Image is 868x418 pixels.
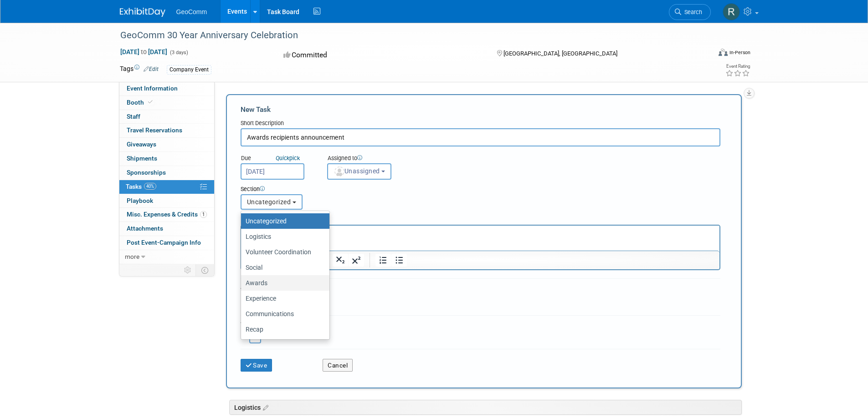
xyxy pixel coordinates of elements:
span: Shipments [127,155,157,162]
td: Personalize Event Tab Strip [180,264,196,276]
span: 40% [144,183,156,190]
label: Social [246,262,320,273]
span: more [125,253,139,260]
span: Giveaways [127,141,156,148]
a: Misc. Expenses & Credits1 [119,208,214,222]
span: 1 [200,211,207,218]
span: Event Information [127,85,178,92]
span: [DATE] [DATE] [120,48,168,56]
div: Committed [281,47,482,63]
a: Edit sections [261,403,268,412]
a: Search [669,4,711,20]
span: [GEOGRAPHIC_DATA], [GEOGRAPHIC_DATA] [503,50,617,57]
td: Toggle Event Tabs [195,264,214,276]
i: Booth reservation complete [148,100,153,105]
span: GeoComm [176,8,207,15]
label: Awards [246,277,320,289]
a: Event Information [119,82,214,96]
img: ExhibitDay [120,8,165,17]
a: Sponsorships [119,166,214,180]
label: Communications [246,308,320,320]
button: Bullet list [391,254,407,267]
a: Booth [119,96,214,110]
a: Attachments [119,222,214,236]
div: Details [241,212,720,225]
span: Playbook [127,197,153,204]
button: Numbered list [375,254,391,267]
span: Sponsorships [127,169,166,176]
div: Assigned to [327,154,437,163]
div: Short Description [241,119,720,128]
label: Recap [246,323,320,335]
span: Misc. Expenses & Credits [127,211,207,218]
label: Logistics [246,231,320,242]
button: Superscript [349,254,364,267]
i: Quick [276,155,289,161]
button: Save [241,359,272,372]
label: Volunteer Coordination [246,246,320,258]
div: In-Person [729,49,750,56]
input: Name of task or a short description [241,128,720,146]
a: Giveaways [119,138,214,151]
label: Experience [246,292,320,304]
a: Travel Reservations [119,124,214,137]
a: Edit [144,66,159,72]
a: Tasks40% [119,180,214,194]
span: Post Event-Campaign Info [127,239,201,246]
a: Quickpick [274,154,302,162]
button: Unassigned [327,163,392,180]
span: Unassigned [334,167,380,175]
td: Tags [120,64,159,75]
a: Post Event-Campaign Info [119,236,214,250]
a: Shipments [119,152,214,166]
div: Due [241,154,313,163]
button: Uncategorized [241,194,303,210]
a: more [119,250,214,264]
div: Company Event [167,65,211,75]
div: Event Format [657,47,751,61]
span: Uncategorized [247,198,291,206]
div: Section [241,185,679,194]
a: Playbook [119,194,214,208]
img: Rob Ruprecht [723,3,740,20]
input: Due Date [241,163,304,180]
iframe: Rich Text Area [241,226,719,251]
div: Logistics [229,400,742,415]
span: Search [681,9,702,15]
div: Tag Contributors [241,319,720,329]
div: New Task [241,105,720,115]
span: Booth [127,99,154,106]
div: Event Rating [725,64,750,69]
span: to [139,48,148,55]
a: Staff [119,110,214,124]
button: Subscript [333,254,348,267]
img: Format-Inperson.png [719,49,728,56]
span: Travel Reservations [127,126,182,134]
span: Tasks [126,183,156,190]
span: (3 days) [169,50,188,55]
span: Staff [127,113,140,120]
button: Cancel [323,359,353,372]
span: Attachments [127,225,163,232]
label: Uncategorized [246,215,320,227]
div: GeoComm 30 Year Anniversary Celebration [117,27,697,44]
